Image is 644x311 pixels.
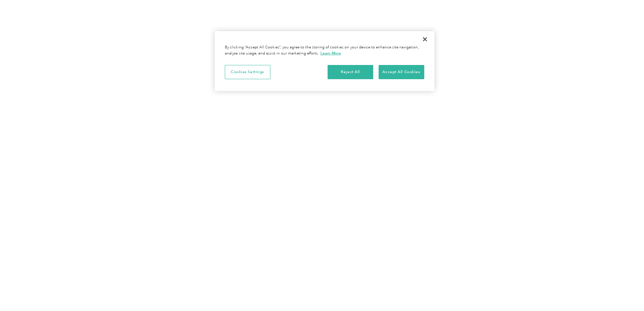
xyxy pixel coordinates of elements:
[418,32,432,47] button: Close
[328,65,373,79] button: Reject All
[225,45,424,57] div: By clicking “Accept All Cookies”, you agree to the storing of cookies on your device to enhance s...
[320,51,341,55] a: More information about your privacy, opens in a new tab
[225,65,270,79] button: Cookies Settings
[215,31,434,91] div: Cookie banner
[215,31,434,91] div: Privacy
[379,65,424,79] button: Accept All Cookies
